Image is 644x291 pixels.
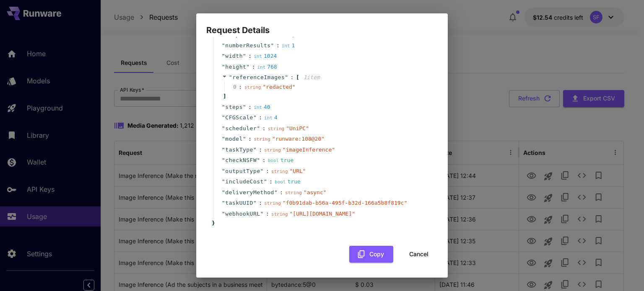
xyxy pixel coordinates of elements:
span: " [271,42,274,49]
span: string [264,201,281,206]
span: : [266,167,269,175]
span: " [222,114,225,121]
span: " imageInference " [283,147,335,153]
span: " [222,104,225,110]
span: checkNSFW [225,156,257,165]
span: referenceImages [232,74,285,80]
span: " UniPC " [286,125,309,131]
span: includeCost [225,178,264,186]
span: int [264,115,273,121]
span: deliveryMethod [225,188,274,197]
span: " [253,147,257,153]
span: : [252,63,255,71]
span: : [266,210,269,218]
span: string [267,126,284,131]
span: CFGScale [225,113,253,122]
span: " [264,178,267,185]
span: int [254,54,262,59]
span: 1 item [304,74,320,80]
div: 40 [254,103,270,111]
span: int [257,64,265,70]
span: int [254,105,262,110]
span: : [248,135,252,143]
span: " [222,42,225,49]
span: " [253,114,257,121]
span: " [URL][DOMAIN_NAME] " [290,211,356,217]
span: taskType [225,146,253,154]
span: 0 [233,83,244,91]
span: ] [222,92,226,100]
span: bool [275,179,286,185]
span: : [280,188,283,197]
span: " [243,136,246,142]
div: true [267,156,293,165]
span: height [225,63,246,71]
div: 1024 [254,52,277,60]
div: : [239,83,242,91]
div: 1 [282,41,295,50]
span: } [210,219,215,227]
span: " [285,74,288,80]
span: " [222,53,225,59]
span: bool [267,158,279,163]
span: taskUUID [225,199,253,207]
span: " [260,211,264,217]
span: string [271,211,288,217]
span: " redacted " [262,84,295,90]
span: : [248,103,252,111]
span: string [264,147,281,153]
span: " async " [304,189,327,196]
span: : [269,178,273,186]
span: " [222,211,225,217]
button: Copy [349,246,393,263]
span: string [285,190,302,196]
span: " [222,178,225,185]
span: : [259,199,262,207]
div: true [275,178,301,186]
span: outputType [225,167,260,175]
span: : [248,52,252,60]
span: " [243,53,246,59]
span: " [260,168,264,174]
span: model [225,135,243,143]
div: 4 [264,113,278,122]
span: string [244,85,261,90]
button: Cancel [400,246,438,263]
div: 768 [257,63,277,71]
span: [ [296,73,299,82]
span: : [259,113,262,122]
span: steps [225,103,243,111]
span: : [262,156,266,165]
span: : [291,73,294,82]
span: " runware:108@20 " [272,136,325,142]
span: " [222,157,225,163]
span: string [254,136,270,142]
span: " [229,74,232,80]
span: " [246,64,249,70]
span: webhookURL [225,210,260,218]
span: " [243,104,246,110]
span: " URL " [290,168,306,174]
span: " [222,64,225,70]
span: : [259,146,262,154]
span: " [257,125,260,131]
span: scheduler [225,124,257,133]
span: width [225,52,243,60]
span: " [274,189,278,196]
span: " [222,189,225,196]
span: : [276,41,280,50]
span: " [253,200,257,206]
span: " [222,147,225,153]
span: " f0b91dab-b56a-495f-b32d-166a5b8f819c " [283,200,407,206]
span: " [222,168,225,174]
span: " [222,125,225,131]
span: int [282,43,290,49]
span: numberResults [225,41,270,50]
span: " [222,136,225,142]
h2: Request Details [196,13,448,37]
span: string [271,169,288,174]
span: " [257,157,260,163]
span: " [222,200,225,206]
span: : [262,124,266,133]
